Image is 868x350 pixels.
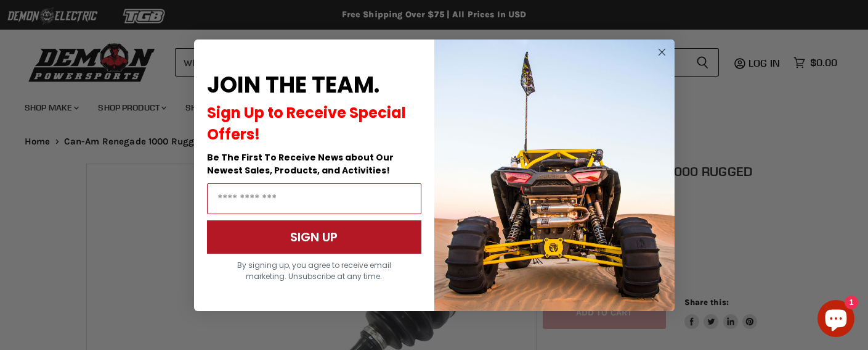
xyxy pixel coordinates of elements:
[207,151,394,177] span: Be The First To Receive News about Our Newest Sales, Products, and Activities!
[814,300,858,340] inbox-online-store-chat: Shopify online store chat
[654,44,670,60] button: Close dialog
[434,40,675,311] img: a9095488-b6e7-41ba-879d-588abfab540b.jpeg
[207,102,406,144] span: Sign Up to Receive Special Offers!
[237,260,391,281] span: By signing up, you agree to receive email marketing. Unsubscribe at any time.
[207,69,379,101] span: JOIN THE TEAM.
[207,183,421,214] input: Email Address
[207,220,421,254] button: SIGN UP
